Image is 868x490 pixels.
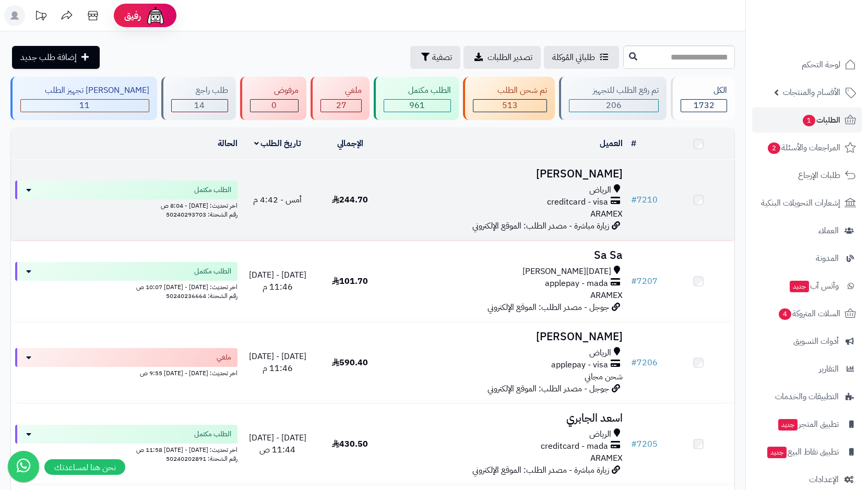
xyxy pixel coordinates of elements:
a: ملغي 27 [308,77,372,120]
div: [PERSON_NAME] تجهيز الطلب [20,85,149,97]
span: 4 [779,308,791,320]
a: وآتس آبجديد [752,273,862,298]
div: اخر تحديث: [DATE] - [DATE] 11:58 ص [15,444,237,455]
span: طلبات الإرجاع [798,168,840,183]
span: العملاء [818,223,839,238]
span: [DATE] - [DATE] 11:44 ص [249,432,306,456]
button: تصفية [410,46,460,69]
a: المراجعات والأسئلة2 [752,135,862,160]
div: الطلب مكتمل [384,85,451,97]
span: رقم الشحنة: 50240236664 [166,291,237,301]
span: الأقسام والمنتجات [783,85,840,100]
span: 101.70 [332,275,368,288]
a: [PERSON_NAME] تجهيز الطلب 11 [8,77,159,120]
a: #7205 [631,438,658,450]
span: المراجعات والأسئلة [767,140,840,155]
span: 961 [409,99,425,112]
span: 1 [803,115,815,126]
a: طلباتي المُوكلة [544,46,619,69]
span: رقم الشحنة: 50240293703 [166,210,237,219]
a: الكل1732 [669,77,737,120]
div: الكل [681,85,727,97]
a: المدونة [752,246,862,271]
span: الرياض [589,347,611,359]
span: التطبيقات والخدمات [775,389,839,404]
span: الطلب مكتمل [194,185,231,195]
h3: [PERSON_NAME] [390,331,623,343]
span: زيارة مباشرة - مصدر الطلب: الموقع الإلكتروني [472,220,609,232]
span: رقم الشحنة: 50240202891 [166,454,237,463]
a: العملاء [752,218,862,243]
span: وآتس آب [789,279,839,293]
span: applepay - mada [545,278,608,290]
span: ARAMEX [590,208,623,220]
div: طلب راجع [171,85,228,97]
div: تم رفع الطلب للتجهيز [569,85,659,97]
a: إشعارات التحويلات البنكية [752,190,862,216]
a: تطبيق المتجرجديد [752,412,862,437]
span: الرياض [589,184,611,196]
span: رفيق [124,9,141,22]
a: تم رفع الطلب للتجهيز 206 [557,77,669,120]
span: 27 [336,99,347,112]
a: #7206 [631,356,658,369]
span: 11 [79,99,90,112]
div: اخر تحديث: [DATE] - [DATE] 10:07 ص [15,281,237,292]
a: طلب راجع 14 [159,77,238,120]
span: # [631,275,637,288]
div: 513 [473,100,546,112]
span: جوجل - مصدر الطلب: الموقع الإلكتروني [487,301,609,314]
span: إضافة طلب جديد [20,51,77,64]
span: الرياض [589,428,611,440]
a: الطلبات1 [752,107,862,133]
div: 11 [21,100,149,112]
a: تاريخ الطلب [254,137,302,150]
span: # [631,194,637,206]
div: 206 [569,100,659,112]
a: # [631,137,636,150]
span: 244.70 [332,194,368,206]
span: 590.40 [332,356,368,369]
a: الإجمالي [337,137,363,150]
a: إضافة طلب جديد [12,46,100,69]
a: العميل [600,137,623,150]
a: التقارير [752,356,862,381]
div: اخر تحديث: [DATE] - [DATE] 9:55 ص [15,367,237,378]
a: لوحة التحكم [752,52,862,77]
div: 14 [172,100,228,112]
span: 14 [194,99,205,112]
div: 0 [251,100,299,112]
span: ملغي [217,352,231,363]
span: creditcard - visa [547,196,608,208]
a: تطبيق نقاط البيعجديد [752,439,862,464]
a: الحالة [218,137,237,150]
span: 2 [768,142,780,154]
div: مرفوض [250,85,299,97]
span: الطلبات [802,113,840,127]
h3: Sa Sa [390,249,623,261]
a: طلبات الإرجاع [752,163,862,188]
span: إشعارات التحويلات البنكية [761,196,840,210]
span: [DATE][PERSON_NAME] [522,266,611,278]
span: creditcard - mada [541,440,608,452]
h3: [PERSON_NAME] [390,168,623,180]
a: السلات المتروكة4 [752,301,862,326]
span: لوحة التحكم [802,57,840,72]
span: تطبيق المتجر [777,417,839,432]
div: 961 [384,100,450,112]
span: السلات المتروكة [778,306,840,321]
span: 430.50 [332,438,368,450]
span: 206 [606,99,622,112]
span: [DATE] - [DATE] 11:46 م [249,269,306,293]
span: 0 [271,99,277,112]
a: تم شحن الطلب 513 [461,77,557,120]
span: 1732 [694,99,715,112]
span: applepay - visa [551,359,608,371]
a: تحديثات المنصة [28,5,54,29]
div: ملغي [320,85,362,97]
span: الطلب مكتمل [194,429,231,439]
span: 513 [502,99,518,112]
span: التقارير [819,362,839,376]
span: جديد [790,281,809,292]
a: التطبيقات والخدمات [752,384,862,409]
